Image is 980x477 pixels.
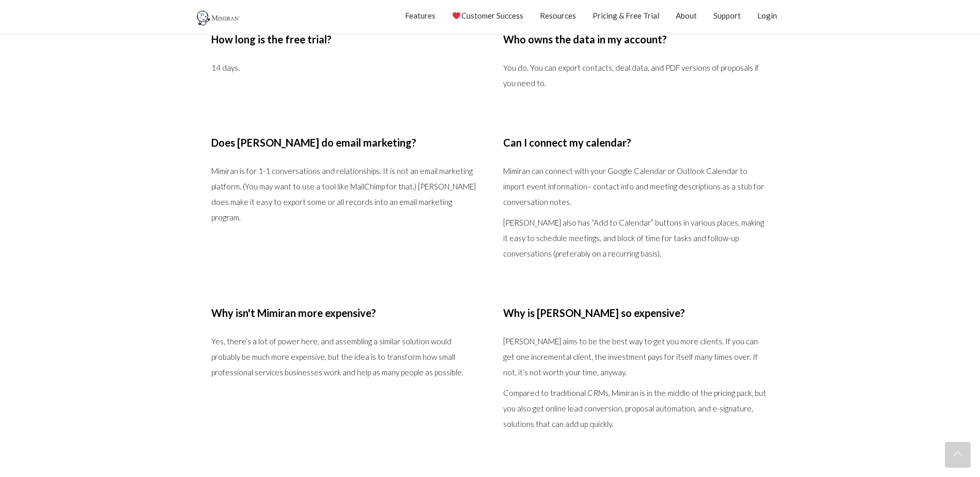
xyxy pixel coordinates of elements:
[503,308,769,318] h4: Why is [PERSON_NAME] so expensive?
[405,3,435,28] a: Features
[757,3,777,28] a: Login
[211,34,477,44] h4: How long is the free trial?
[503,163,769,210] p: Mimiran can connect with your Google Calendar or Outlook Calendar to import event information– co...
[503,215,769,261] p: [PERSON_NAME] also has “Add to Calendar” buttons in various places, making it easy to schedule me...
[676,3,697,28] a: About
[503,60,769,91] p: You do. You can export contacts, deal data, and PDF versions of proposals if you need to.
[196,10,242,26] img: Mimiran CRM
[503,333,769,380] p: [PERSON_NAME] aims to be the best way to get you more clients. If you can get one incremental cli...
[211,60,477,75] p: 14 days.
[211,308,477,318] h4: Why isn't Mimiran more expensive?
[211,333,477,380] p: Yes, there’s a lot of power here, and assembling a similar solution would probably be much more e...
[453,12,460,20] img: ❤️
[503,34,769,44] h4: Who owns the data in my account?
[452,3,523,28] a: Customer Success
[211,137,477,148] h4: Does [PERSON_NAME] do email marketing?
[503,137,769,148] h4: Can I connect my calendar?
[211,163,477,225] p: Mimiran is for 1-1 conversations and relationships. It is not an email marketing platform. (You m...
[713,3,741,28] a: Support
[593,3,659,28] a: Pricing & Free Trial
[540,3,576,28] a: Resources
[503,385,769,432] p: Compared to traditional CRMs, Mimiran is in the middle of the pricing pack, but you also get onli...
